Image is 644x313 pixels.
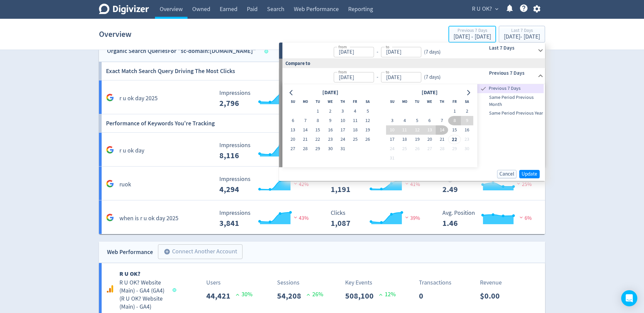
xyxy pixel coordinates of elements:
[448,125,461,135] button: 15
[461,107,473,116] button: 2
[312,144,324,153] button: 29
[287,125,299,135] button: 13
[106,180,114,188] svg: Google Analytics
[477,110,544,117] span: Same Period Previous Year
[336,135,349,144] button: 24
[515,181,522,186] img: negative-performance.svg
[312,125,324,135] button: 15
[312,97,324,107] th: Tuesday
[404,181,420,188] span: 41%
[336,125,349,135] button: 17
[386,125,398,135] button: 10
[480,290,505,302] p: $0.00
[461,125,473,135] button: 16
[265,50,270,53] span: Data last synced: 21 Aug 2025, 8:03pm (AEST)
[404,215,420,222] span: 39%
[216,90,317,108] svg: Impressions 2,796
[206,290,236,302] p: 44,421
[515,181,532,188] span: 25%
[522,172,537,177] span: Update
[436,116,448,125] button: 7
[307,290,323,299] p: 26 %
[287,144,299,153] button: 27
[327,176,428,194] svg: Clicks 1,191
[362,97,374,107] th: Saturday
[504,28,540,34] div: Last 7 Days
[349,116,361,125] button: 11
[489,44,535,52] h6: Last 7 Days
[312,116,324,125] button: 8
[519,170,540,178] button: Update
[489,69,535,77] h6: Previous 7 Days
[386,135,398,144] button: 17
[292,215,309,222] span: 43%
[282,68,545,84] div: from-to(7 days)Previous 7 Days
[119,181,131,189] h5: ruok
[312,107,324,116] button: 1
[362,125,374,135] button: 19
[398,135,411,144] button: 18
[398,144,411,153] button: 25
[423,116,436,125] button: 6
[99,200,545,234] a: when is r u ok day 2025 Impressions 3,841 Impressions 3,841 43% Clicks 1,087 Clicks 1,087 39% Avg...
[345,278,396,287] p: Key Events
[461,116,473,125] button: 9
[439,210,540,228] svg: Avg. Position 1.46
[379,290,396,299] p: 12 %
[287,135,299,144] button: 20
[453,28,491,34] div: Previous 7 Days
[349,97,361,107] th: Friday
[324,116,336,125] button: 9
[436,144,448,153] button: 28
[411,116,423,125] button: 5
[436,125,448,135] button: 14
[461,144,473,153] button: 30
[282,84,545,167] div: from-to(7 days)Previous 7 Days
[398,125,411,135] button: 11
[404,181,410,186] img: negative-performance.svg
[448,107,461,116] button: 1
[398,116,411,125] button: 4
[312,135,324,144] button: 22
[158,244,243,259] button: Connect Another Account
[362,135,374,144] button: 26
[421,73,441,81] div: ( 7 days )
[461,97,473,107] th: Saturday
[324,107,336,116] button: 2
[164,248,170,255] span: add_circle
[497,170,517,178] button: Cancel
[411,125,423,135] button: 12
[277,290,307,302] p: 54,208
[419,290,429,302] p: 0
[398,97,411,107] th: Monday
[518,215,525,220] img: negative-performance.svg
[436,97,448,107] th: Thursday
[106,146,114,154] svg: Google Analytics
[386,116,398,125] button: 3
[236,290,253,299] p: 30 %
[99,23,131,45] h1: Overview
[106,285,114,293] svg: Google Analytics
[299,135,312,144] button: 21
[206,278,253,287] p: Users
[499,26,545,43] button: Last 7 Days[DATE]- [DATE]
[453,34,491,40] div: [DATE] - [DATE]
[292,181,299,186] img: negative-performance.svg
[448,135,461,144] button: 22
[448,144,461,153] button: 29
[439,176,540,194] svg: Avg. Position 2.49
[287,116,299,125] button: 6
[299,116,312,125] button: 7
[480,278,505,287] p: Revenue
[216,176,317,194] svg: Impressions 4,294
[279,59,545,68] div: Compare to
[423,144,436,153] button: 27
[477,109,544,118] div: Same Period Previous Year
[461,135,473,144] button: 23
[106,62,235,80] h6: Exact Match Search Query Driving The Most Clicks
[448,97,461,107] th: Friday
[119,270,141,278] b: R U OK?
[336,144,349,153] button: 31
[107,247,153,257] div: Web Performance
[499,172,514,177] span: Cancel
